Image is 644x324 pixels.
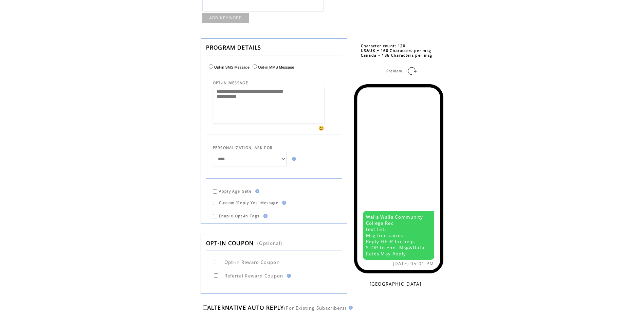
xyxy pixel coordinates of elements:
label: Opt-in MMS Message [251,65,294,69]
span: ALTERNATIVE AUTO REPLY [207,304,284,311]
span: Custom 'Reply Yes' Message [219,200,279,205]
span: Referral Reward Coupon [224,273,283,279]
span: OPT-IN COUPON [206,239,254,247]
span: Enable Opt-in Tags [219,214,260,218]
span: Apply Age Gate [219,189,252,194]
img: help.gif [347,306,353,310]
span: (Optional) [257,240,282,246]
span: 😀 [318,125,325,131]
span: US&UK = 160 Characters per msg [361,48,431,53]
img: help.gif [261,214,268,218]
span: Canada = 136 Characters per msg [361,53,433,58]
span: Preview [386,69,402,73]
span: PERSONALIZATION, ASK FOR [213,145,273,150]
img: help.gif [253,189,259,193]
a: ADD KEYWORD [202,13,249,23]
a: [GEOGRAPHIC_DATA] [370,281,422,287]
span: Opt-in Reward Coupon [224,259,280,265]
label: Opt-in SMS Message [207,65,250,69]
img: help.gif [285,274,291,278]
span: Walla Walla Community College Rec text list. Msg freq varies Reply HELP for help. STOP to end. Ms... [366,214,425,257]
input: Opt-in MMS Message [253,64,257,69]
img: help.gif [290,157,296,161]
span: PROGRAM DETAILS [206,44,261,51]
span: OPT-IN MESSAGE [213,80,249,85]
span: (For Existing Subscribers) [284,305,347,311]
img: help.gif [280,201,286,205]
span: Character count: 120 [361,43,406,48]
input: Opt-in SMS Message [209,64,213,69]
